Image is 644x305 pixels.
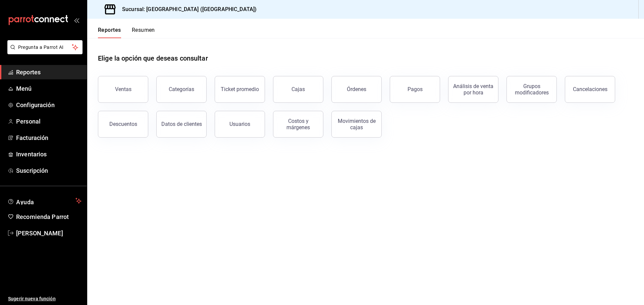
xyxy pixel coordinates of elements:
[16,68,82,77] span: Reportes
[506,76,557,103] button: Grupos modificadores
[16,117,82,126] span: Personal
[98,27,155,38] div: navigation tabs
[229,121,250,127] div: Usuarios
[408,86,423,92] div: Pagos
[117,5,257,13] h3: Sucursal: [GEOGRAPHIC_DATA] ([GEOGRAPHIC_DATA])
[98,76,148,103] button: Ventas
[18,44,72,51] span: Pregunta a Parrot AI
[16,166,82,175] span: Suscripción
[169,86,194,92] div: Categorías
[156,111,207,138] button: Datos de clientes
[74,17,79,23] button: open_drawer_menu
[98,111,148,138] button: Descuentos
[277,118,319,131] div: Costos y márgenes
[331,76,382,103] button: Órdenes
[291,86,305,92] div: Cajas
[16,100,82,109] span: Configuración
[5,49,83,56] a: Pregunta a Parrot AI
[511,83,552,96] div: Grupos modificadores
[109,121,137,127] div: Descuentos
[452,83,494,96] div: Análisis de venta por hora
[336,118,377,131] div: Movimientos de cajas
[347,86,366,92] div: Órdenes
[16,84,82,93] span: Menú
[16,133,82,142] span: Facturación
[565,76,615,103] button: Cancelaciones
[273,111,323,138] button: Costos y márgenes
[132,27,155,38] button: Resumen
[16,150,82,159] span: Inventarios
[8,295,82,302] span: Sugerir nueva función
[331,111,382,138] button: Movimientos de cajas
[390,76,440,103] button: Pagos
[215,76,265,103] button: Ticket promedio
[156,76,207,103] button: Categorías
[573,86,607,92] div: Cancelaciones
[115,86,131,92] div: Ventas
[161,121,202,127] div: Datos de clientes
[273,76,323,103] button: Cajas
[215,111,265,138] button: Usuarios
[7,40,83,54] button: Pregunta a Parrot AI
[98,53,208,63] h1: Elige la opción que deseas consultar
[448,76,498,103] button: Análisis de venta por hora
[16,212,82,221] span: Recomienda Parrot
[16,197,73,205] span: Ayuda
[98,27,121,38] button: Reportes
[221,86,259,92] div: Ticket promedio
[16,229,82,238] span: [PERSON_NAME]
